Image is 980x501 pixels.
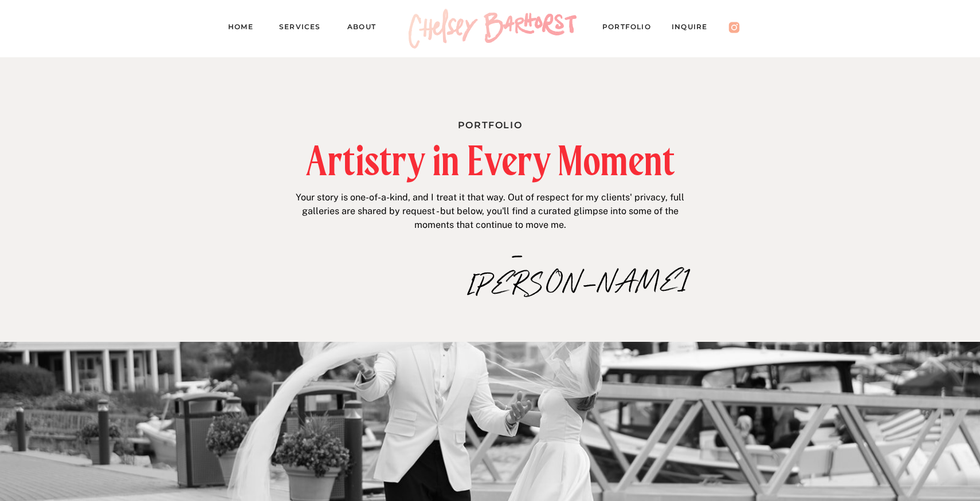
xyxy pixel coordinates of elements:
[368,117,612,129] h1: Portfolio
[228,21,262,37] a: Home
[672,21,719,37] a: Inquire
[347,21,387,37] a: About
[279,21,331,37] a: Services
[602,21,662,37] a: PORTFOLIO
[292,191,688,235] p: Your story is one-of-a-kind, and I treat it that way. Out of respect for my clients' privacy, ful...
[245,141,736,180] h2: Artistry in Every Moment
[468,242,568,266] p: –[PERSON_NAME]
